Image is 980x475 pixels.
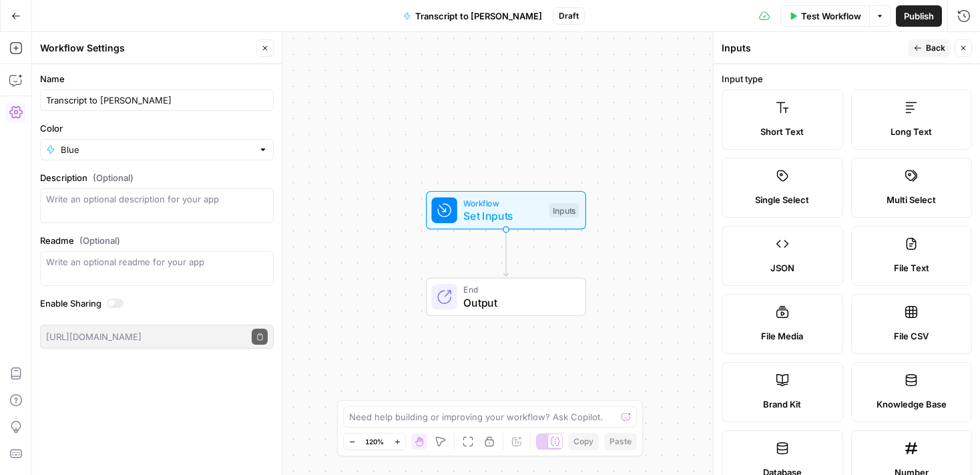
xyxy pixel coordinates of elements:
[722,72,972,86] label: Input type
[573,436,593,448] span: Copy
[761,329,803,343] span: File Media
[382,191,630,230] div: WorkflowSet InputsInputs
[40,72,274,86] label: Name
[894,329,929,343] span: File CSV
[549,203,579,218] div: Inputs
[40,297,274,310] label: Enable Sharing
[93,171,134,184] span: (Optional)
[463,196,543,209] span: Workflow
[40,41,252,55] div: Workflow Settings
[40,234,274,247] label: Readme
[463,208,543,224] span: Set Inputs
[887,193,936,206] span: Multi Select
[770,261,794,275] span: JSON
[801,9,861,23] span: Test Workflow
[909,39,951,57] button: Back
[365,436,384,447] span: 120%
[896,5,942,27] button: Publish
[755,193,809,206] span: Single Select
[46,94,268,107] input: Untitled
[415,9,542,23] span: Transcript to [PERSON_NAME]
[760,125,804,138] span: Short Text
[891,125,932,138] span: Long Text
[780,5,869,27] button: Test Workflow
[463,283,572,296] span: End
[609,436,632,448] span: Paste
[763,398,801,411] span: Brand Kit
[395,5,550,27] button: Transcript to [PERSON_NAME]
[40,171,274,184] label: Description
[568,433,599,450] button: Copy
[382,278,630,317] div: EndOutput
[61,143,253,156] input: Blue
[926,42,945,54] span: Back
[503,230,508,277] g: Edge from start to end
[894,261,929,275] span: File Text
[604,433,637,450] button: Paste
[463,295,572,311] span: Output
[722,41,905,55] div: Inputs
[877,398,947,411] span: Knowledge Base
[559,10,579,22] span: Draft
[40,122,274,135] label: Color
[904,9,934,23] span: Publish
[79,234,120,247] span: (Optional)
